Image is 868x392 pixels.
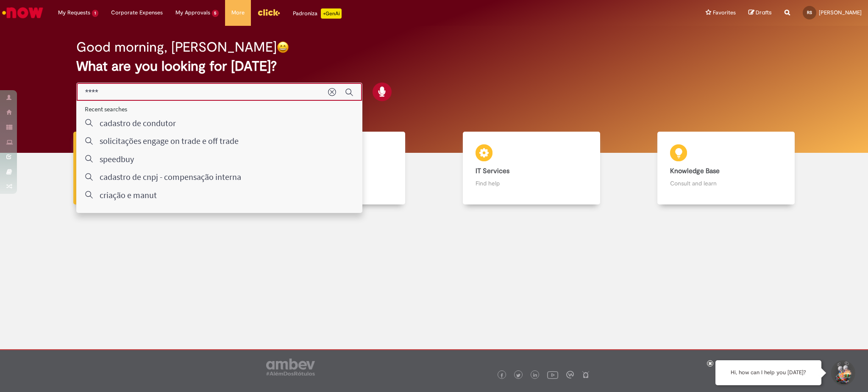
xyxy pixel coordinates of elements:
[830,360,855,386] button: Start Support Conversation
[582,371,590,378] img: logo_footer_naosei.png
[566,371,574,378] img: logo_footer_workplace.png
[819,9,862,16] span: [PERSON_NAME]
[293,8,342,19] div: Padroniza
[231,8,245,17] span: More
[748,9,772,17] a: Drafts
[277,41,289,53] img: happy-face.png
[111,8,163,17] span: Corporate Expenses
[756,8,772,17] span: Drafts
[321,8,342,19] p: +GenAi
[715,360,821,385] div: Hi, how can I help you [DATE]?
[807,10,812,15] span: RS
[713,8,736,17] span: Favorites
[175,8,210,17] span: My Approvals
[212,10,219,17] span: 5
[45,132,239,205] a: Clear up doubts Clear up doubts with Lupi Assist and Gen AI
[670,179,782,188] p: Consult and learn
[92,10,98,17] span: 1
[533,373,537,378] img: logo_footer_linkedin.png
[266,359,315,375] img: logo_footer_ambev_rotulo_gray.png
[670,167,720,175] b: Knowledge Base
[516,373,520,378] img: logo_footer_twitter.png
[58,8,90,17] span: My Requests
[500,373,504,378] img: logo_footer_facebook.png
[547,369,558,380] img: logo_footer_youtube.png
[434,132,629,205] a: IT Services Find help
[476,167,509,175] b: IT Services
[1,4,45,21] img: ServiceNow
[76,40,277,55] h2: Good morning, [PERSON_NAME]
[257,6,280,19] img: click_logo_yellow_360x200.png
[76,59,792,74] h2: What are you looking for [DATE]?
[476,179,587,188] p: Find help
[629,132,824,205] a: Knowledge Base Consult and learn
